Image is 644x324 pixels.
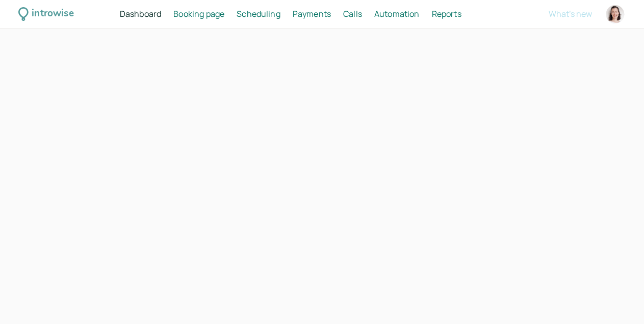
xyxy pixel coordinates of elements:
[549,8,592,19] span: What's new
[293,8,331,19] span: Payments
[604,4,626,25] a: Account
[374,8,420,19] span: Automation
[431,8,461,21] a: Reports
[237,8,280,19] span: Scheduling
[343,8,362,19] span: Calls
[374,8,420,21] a: Automation
[343,8,362,21] a: Calls
[173,8,224,19] span: Booking page
[237,8,280,21] a: Scheduling
[120,8,161,19] span: Dashboard
[549,9,592,18] button: What's new
[173,8,224,21] a: Booking page
[32,6,73,22] div: introwise
[431,8,461,19] span: Reports
[18,6,74,22] a: introwise
[593,275,644,324] iframe: Chat Widget
[293,8,331,21] a: Payments
[120,8,161,21] a: Dashboard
